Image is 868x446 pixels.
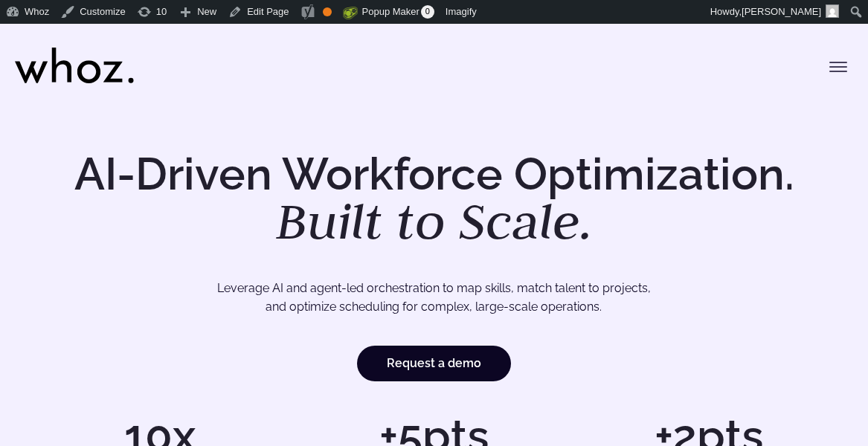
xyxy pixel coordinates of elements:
a: Request a demo [357,346,511,381]
div: OK [323,7,332,16]
p: Leverage AI and agent-led orchestration to map skills, match talent to projects, and optimize sch... [70,279,797,317]
span: [PERSON_NAME] [742,6,821,17]
span: 0 [421,5,434,19]
em: Built to Scale. [276,188,593,253]
button: Toggle menu [823,52,853,82]
h1: AI-Driven Workforce Optimization. [54,152,815,247]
